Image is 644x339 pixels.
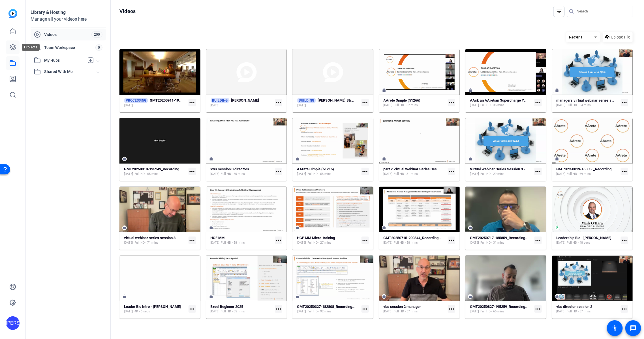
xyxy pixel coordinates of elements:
mat-icon: accessibility [611,325,618,332]
a: GMT20250827-195259_Recording_1920x1080[DATE]Full HD - 66 mins [470,304,532,314]
span: PROCESSING [124,98,148,103]
a: PROCESSINGGMT20250911-195549_Recording_1920x1200[DATE] [124,98,186,108]
strong: GMT20250715-200344_Recording_1920x1200 (1) [384,236,464,240]
a: vbs director session 2[DATE]Full HD - 57 mins [557,304,619,314]
mat-icon: more_horiz [361,99,369,106]
mat-icon: more_horiz [189,168,196,175]
strong: GMT20250827-195259_Recording_1920x1080 [470,304,545,309]
strong: GMT20250717-185859_Recording_1920x1080 [470,236,545,240]
a: AAsk an AAretian Supercharge Your Strengths-20250910_125602-Meeting Recording[DATE]Full HD - 36 mins [470,98,532,108]
span: [DATE] [124,241,133,245]
a: BUILDING[PERSON_NAME] Strengths Session[DATE] [297,98,359,108]
mat-icon: more_horiz [534,168,542,175]
mat-icon: more_horiz [361,237,369,244]
span: Full HD - 71 mins [134,241,159,245]
span: [DATE] [470,103,479,108]
strong: Leadership Bio - [PERSON_NAME] [557,236,612,240]
span: Team Workspace [44,45,95,50]
strong: vws session 3 directors [211,167,249,171]
strong: GMT20250910-195249_Recording_1920x1080 [124,167,199,171]
span: Full HD - 32 mins [394,103,418,108]
span: [DATE] [124,103,133,108]
span: [DATE] [384,241,393,245]
strong: Excel Beginner 2025 [211,304,243,309]
mat-icon: more_horiz [189,237,196,244]
span: [DATE] [211,172,220,176]
span: [DATE] [297,309,306,314]
span: Full HD - 58 mins [307,172,331,176]
span: Upload File [611,34,630,40]
img: blue-gradient.svg [8,9,17,18]
a: Excel Beginner 2025[DATE]Full HD - 85 mins [211,304,273,314]
mat-icon: more_horiz [361,305,369,313]
span: Full HD - 31 mins [394,172,418,176]
h1: Videos [119,8,136,15]
a: part 2 Virtual Webinar Series Session 3 - Directors[DATE]Full HD - 31 mins [384,167,446,176]
span: [DATE] [297,172,306,176]
span: [DATE] [124,309,133,314]
mat-icon: more_horiz [189,99,196,106]
strong: [PERSON_NAME] [231,98,259,102]
span: 4K - 6 secs [134,309,150,314]
span: My Hubs [44,57,84,63]
button: Upload File [603,32,633,42]
span: BUILDING [297,98,316,103]
span: Videos [44,32,91,37]
span: [DATE] [470,172,479,176]
mat-icon: more_horiz [275,237,282,244]
span: [DATE] [384,172,393,176]
span: [DATE] [211,103,220,108]
span: 0 [95,44,102,51]
strong: AArete Simple (51216) [297,167,334,171]
span: [DATE] [557,309,566,314]
input: Search [577,8,628,15]
div: Library & Hosting [31,9,106,16]
span: Full HD - 36 mins [480,103,504,108]
a: GMT20250819-165036_Recording_1920x1080[DATE]Full HD - 69 mins [557,167,619,176]
span: Full HD - 27 mins [307,241,331,245]
span: BUILDING [211,98,230,103]
span: 200 [91,31,102,38]
span: Full HD - 54 mins [567,103,591,108]
span: Full HD - 58 mins [221,241,245,245]
strong: Virtual Webinar Series Session 3 - Directors [470,167,541,171]
span: Full HD - 48 secs [567,241,591,245]
strong: part 2 Virtual Webinar Series Session 3 - Directors [384,167,465,171]
strong: GMT20250327-182808_Recording_1920x1080 [297,304,372,309]
strong: managers virtual webinar series session 3 [557,98,625,102]
span: Full HD - 57 mins [567,309,591,314]
span: [DATE] [297,103,306,108]
a: HCF MM[DATE]Full HD - 58 mins [211,236,273,245]
span: Recent [569,35,583,39]
mat-expansion-panel-header: Shared With Me [31,66,106,77]
span: Full HD - 69 mins [567,172,591,176]
span: [DATE] [557,241,566,245]
a: HCF MM Micro-training[DATE]Full HD - 27 mins [297,236,359,245]
strong: virtual webinar series session 3 [124,236,176,240]
span: Full HD - 31 mins [480,241,504,245]
a: vbs session 2 manager[DATE]Full HD - 57 mins [384,304,446,314]
span: Full HD - 57 mins [394,309,418,314]
mat-icon: message [630,325,637,332]
strong: Leader Bio Intro - [PERSON_NAME] [124,304,181,309]
a: GMT20250715-200344_Recording_1920x1200 (1)[DATE]Full HD - 58 mins [384,236,446,245]
span: [DATE] [557,103,566,108]
mat-expansion-panel-header: My Hubs [31,55,106,66]
a: GMT20250910-195249_Recording_1920x1080[DATE]Full HD - 65 mins [124,167,186,176]
mat-icon: more_horiz [621,305,628,313]
span: Full HD - 66 mins [480,309,504,314]
span: [DATE] [211,309,220,314]
span: [DATE] [211,241,220,245]
mat-icon: more_horiz [534,99,542,106]
span: Full HD - 58 mins [394,241,418,245]
mat-icon: filter_list [556,8,562,15]
div: Manage all your videos here [31,16,106,23]
mat-icon: more_horiz [361,168,369,175]
span: [DATE] [384,309,393,314]
a: AArete Simple (51216)[DATE]Full HD - 58 mins [297,167,359,176]
span: [DATE] [124,172,133,176]
span: [DATE] [557,172,566,176]
span: Shared With Me [44,69,97,75]
a: AArete Simple (51266)[DATE]Full HD - 32 mins [384,98,446,108]
mat-icon: more_horiz [275,305,282,313]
